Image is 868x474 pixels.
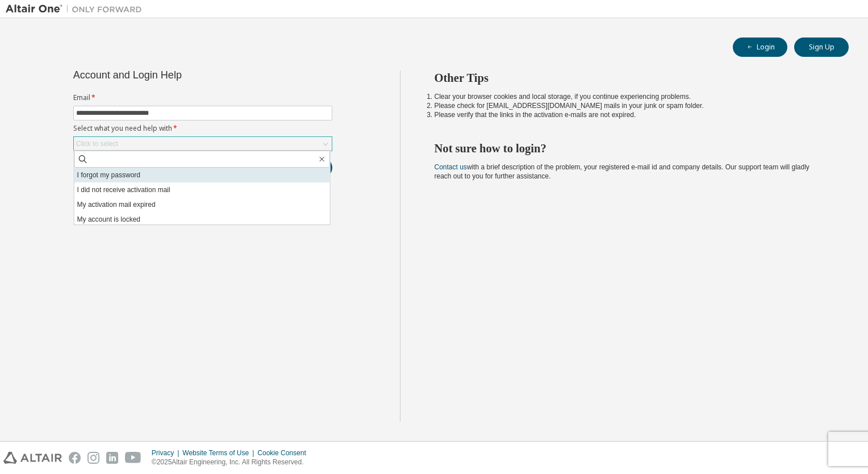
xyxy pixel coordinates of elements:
div: Website Terms of Use [182,448,257,458]
div: Click to select [74,137,332,151]
img: altair_logo.svg [3,452,62,464]
li: Please verify that the links in the activation e-mails are not expired. [435,110,829,119]
div: Account and Login Help [73,70,281,80]
h2: Not sure how to login? [435,141,829,156]
button: Sign Up [794,38,849,57]
p: © 2025 Altair Engineering, Inc. All Rights Reserved. [152,458,313,467]
button: Login [733,38,787,57]
img: Altair One [6,3,148,15]
img: linkedin.svg [106,452,118,464]
h2: Other Tips [435,70,829,85]
li: I forgot my password [74,168,330,182]
label: Email [73,93,332,102]
a: Contact us [435,163,467,171]
li: Please check for [EMAIL_ADDRESS][DOMAIN_NAME] mails in your junk or spam folder. [435,101,829,110]
li: Clear your browser cookies and local storage, if you continue experiencing problems. [435,92,829,101]
span: with a brief description of the problem, your registered e-mail id and company details. Our suppo... [435,163,809,180]
div: Cookie Consent [257,448,312,458]
div: Click to select [76,139,118,148]
label: Select what you need help with [73,124,332,133]
img: youtube.svg [125,452,141,464]
div: Privacy [152,448,182,458]
img: facebook.svg [69,452,81,464]
img: instagram.svg [87,452,99,464]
